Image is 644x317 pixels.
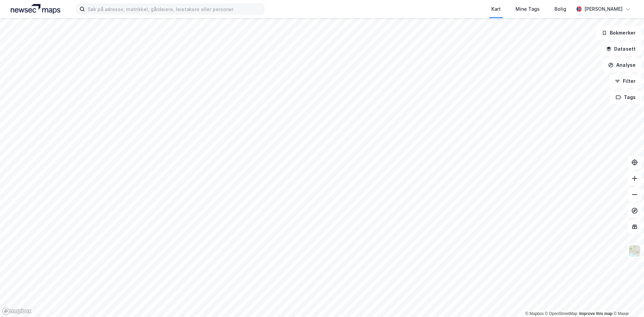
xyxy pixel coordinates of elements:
input: Søk på adresse, matrikkel, gårdeiere, leietakere eller personer [85,4,264,14]
img: logo.a4113a55bc3d86da70a041830d287a7e.svg [11,4,60,14]
div: Mine Tags [516,5,540,13]
iframe: Chat Widget [610,285,644,317]
div: Kontrollprogram for chat [610,285,644,317]
div: [PERSON_NAME] [584,5,623,13]
div: Bolig [554,5,566,13]
div: Kart [491,5,501,13]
